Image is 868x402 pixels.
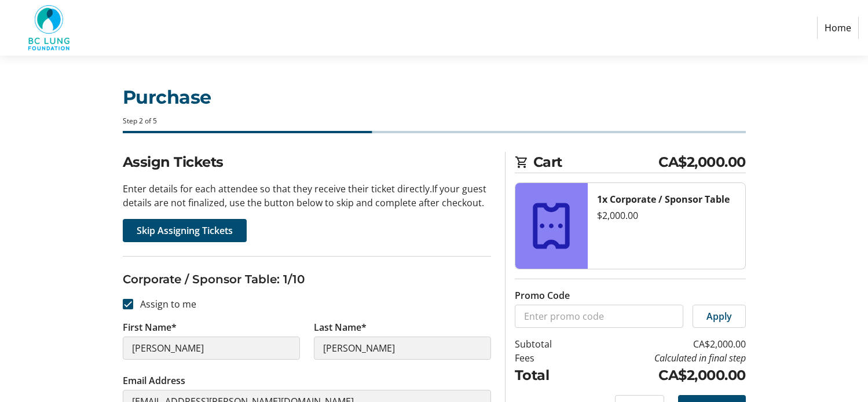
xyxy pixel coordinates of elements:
span: Cart [533,152,659,173]
label: Promo Code [515,288,570,302]
td: CA$2,000.00 [581,337,746,351]
a: Home [817,17,859,39]
td: Subtotal [515,337,581,351]
h2: Assign Tickets [123,152,491,173]
label: Assign to me [133,297,196,311]
td: CA$2,000.00 [581,365,746,386]
label: First Name* [123,320,177,334]
button: Apply [693,305,746,328]
button: Skip Assigning Tickets [123,219,247,242]
td: Total [515,365,581,386]
img: BC Lung Foundation's Logo [9,5,91,51]
label: Last Name* [314,320,367,334]
label: Email Address [123,374,185,388]
span: Apply [706,309,732,323]
td: Fees [515,351,581,365]
span: Skip Assigning Tickets [137,224,233,237]
h1: Purchase [123,83,746,111]
div: $2,000.00 [597,209,736,222]
strong: 1x Corporate / Sponsor Table [597,193,730,206]
span: CA$2,000.00 [658,152,746,173]
td: Calculated in final step [581,351,746,365]
input: Enter promo code [515,305,683,328]
h3: Corporate / Sponsor Table: 1/10 [123,271,491,288]
div: Step 2 of 5 [123,116,746,126]
p: Enter details for each attendee so that they receive their ticket directly. If your guest details... [123,182,491,210]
